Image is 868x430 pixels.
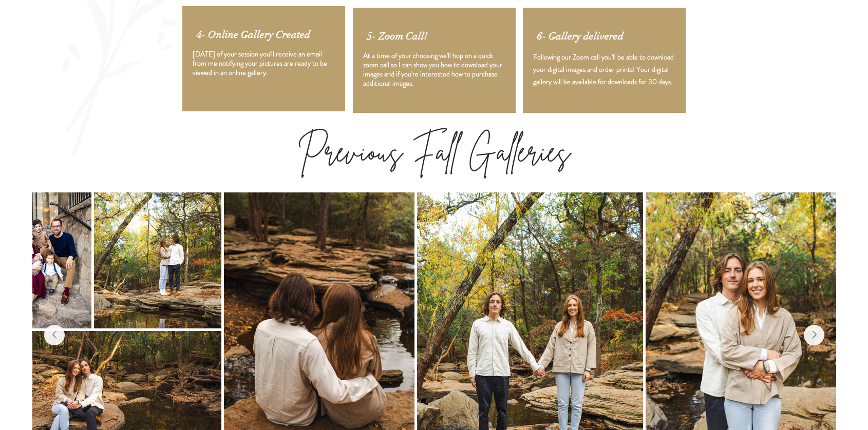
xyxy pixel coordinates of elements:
button: Next Item [804,325,824,345]
button: Previous Item [44,325,65,345]
span: 5- Zoom Call! [367,30,427,43]
span: Following our Zoom call you'll be able to download your digital images and order prints! Your dig... [533,52,674,87]
span: Previous Fall Galleries [297,131,571,172]
span: At a time of your choosing we'll hop on a quick zoom call so I can show you how to download your ... [363,50,502,89]
span: 4- Online Gallery Created [197,28,310,41]
span: 6- Gallery delivered [537,30,624,43]
iframe: Wix Chat [820,382,868,430]
span: [DATE] of your session you'll receive an email from me notifying your pictures are ready to be vi... [193,49,327,77]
